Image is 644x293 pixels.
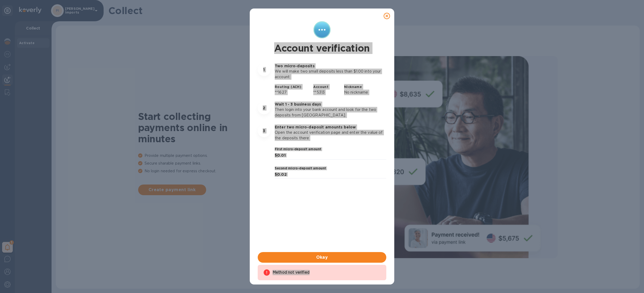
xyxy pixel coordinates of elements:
input: 0.00 [277,171,386,179]
p: 1 [263,67,265,72]
p: Two micro-deposits [275,63,386,69]
div: $ [275,152,277,160]
label: Second micro-deposit amount [275,167,326,170]
p: 3 [263,128,265,133]
h1: Account verification [274,43,370,54]
div: Method not verified [273,268,381,277]
p: No nickname [344,90,386,95]
p: We will make two small deposits less than $1.00 into your account: [275,69,386,80]
p: Open the account verification page and enter the value of the deposits there [275,130,386,141]
b: Account [313,85,328,89]
p: Enter two micro-deposit amounts below [275,124,386,130]
b: Nickname [344,85,362,89]
p: Wait 1 - 3 business days [275,102,386,107]
b: Routing (ACH) [275,85,301,89]
span: Okay [262,254,382,261]
div: $ [275,171,277,179]
input: 0.00 [277,152,386,160]
p: Then login into your bank account and look for the two deposits from [GEOGRAPHIC_DATA]. [275,107,386,118]
p: 2 [263,105,265,111]
button: Okay [258,252,386,263]
label: First micro-deposit amount [275,148,321,151]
